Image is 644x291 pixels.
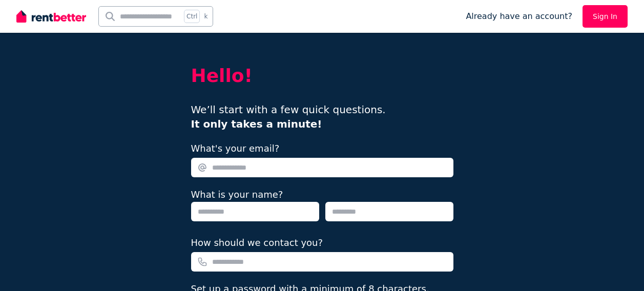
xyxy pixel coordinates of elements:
[191,66,453,86] h2: Hello!
[204,12,207,20] span: k
[191,236,323,250] label: How should we contact you?
[191,103,386,130] span: We’ll start with a few quick questions.
[184,10,200,23] span: Ctrl
[466,10,572,23] span: Already have an account?
[191,141,280,156] label: What's your email?
[191,118,322,130] b: It only takes a minute!
[16,9,86,24] img: RentBetter
[583,5,628,28] a: Sign In
[191,189,283,200] label: What is your name?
